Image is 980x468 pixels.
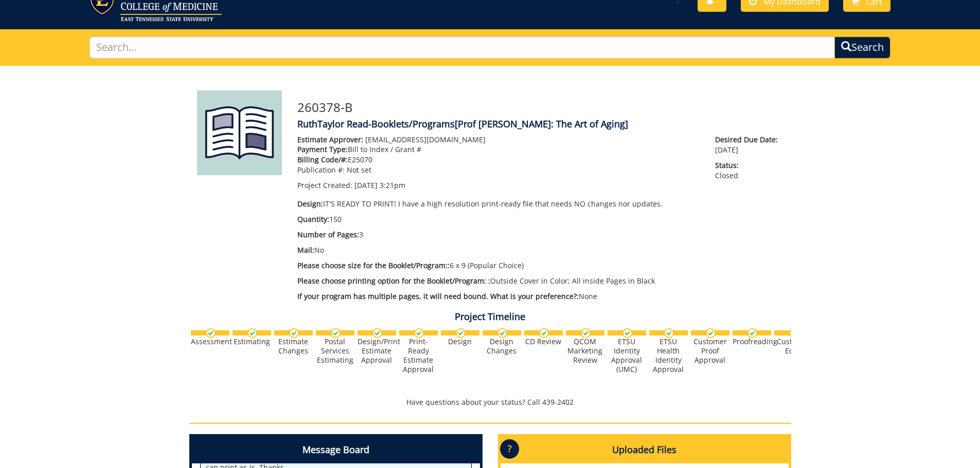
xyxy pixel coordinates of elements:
[715,135,783,155] p: [DATE]
[524,337,563,346] div: CD Review
[274,337,313,355] div: Estimate Changes
[501,437,789,463] h4: Uploaded Files
[297,260,700,271] p: 6 x 9 (Popular Choice)
[456,328,466,338] img: checkmark
[297,276,700,286] p: Outside Cover in Color; All inside Pages in Black
[233,337,271,346] div: Estimating
[297,291,700,302] p: None
[622,328,632,338] img: checkmark
[197,90,282,175] img: Product featured image
[297,155,348,164] span: Billing Code/#:
[192,437,480,463] h4: Message Board
[774,337,813,355] div: Customer Edits
[455,118,628,130] span: [Prof [PERSON_NAME]: The Art of Aging]
[834,36,890,59] button: Search
[297,101,783,114] h3: 260378-B
[715,160,783,171] span: Status:
[566,337,604,365] div: QCOM Marketing Review
[581,328,591,338] img: checkmark
[354,180,405,190] span: [DATE] 3:21pm
[297,276,490,286] span: Please choose printing option for the Booklet/Program: :
[90,36,835,59] input: Search...
[297,155,700,165] p: E25070
[539,328,549,338] img: checkmark
[316,337,354,365] div: Postal Services Estimating
[297,119,783,129] h4: RuthTaylor Read-Booklets/Programs
[297,291,579,301] span: If your program has multiple pages, it will need bound. What is your preference?:
[206,328,216,338] img: checkmark
[297,199,700,209] p: IT'S READY TO PRINT! I have a high resolution print-ready file that needs NO changes nor updates.
[297,165,345,175] span: Publication #:
[733,337,771,346] div: Proofreading
[399,337,438,374] div: Print-Ready Estimate Approval
[649,337,688,374] div: ETSU Health Identity Approval
[347,165,371,175] span: Not set
[414,328,424,338] img: checkmark
[664,328,674,338] img: checkmark
[297,199,323,209] span: Design:
[297,135,700,145] p: [EMAIL_ADDRESS][DOMAIN_NAME]
[297,245,700,255] p: No
[706,328,716,338] img: checkmark
[358,337,396,365] div: Design/Print Estimate Approval
[189,397,791,407] p: Have questions about your status? Call 439-2402
[715,160,783,181] p: Closed
[372,328,382,338] img: checkmark
[608,337,646,374] div: ETSU Identity Approval (UMC)
[297,230,359,239] span: Number of Pages:
[297,144,700,155] p: Bill to Index / Grant #
[297,230,700,240] p: 3
[715,135,783,145] span: Desired Due Date:
[483,337,521,355] div: Design Changes
[289,328,299,338] img: checkmark
[497,328,507,338] img: checkmark
[297,214,329,224] span: Quantity:
[189,312,791,322] h4: Project Timeline
[441,337,479,346] div: Design
[191,337,229,346] div: Assessment
[297,180,352,190] span: Project Created:
[747,328,757,338] img: checkmark
[297,260,450,270] span: Please choose size for the Booklet/Program::
[247,328,257,338] img: checkmark
[297,135,363,144] span: Estimate Approver:
[789,328,799,338] img: checkmark
[500,439,519,459] p: ?
[297,144,348,154] span: Payment Type:
[331,328,341,338] img: checkmark
[691,337,729,365] div: Customer Proof Approval
[297,245,314,255] span: Mail:
[297,214,700,224] p: 150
